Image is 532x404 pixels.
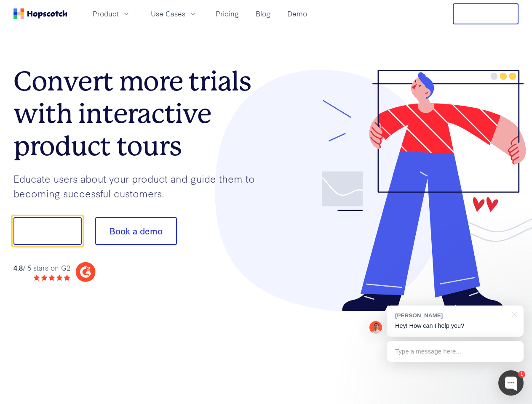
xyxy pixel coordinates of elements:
p: Educate users about your product and guide them to becoming successful customers. [13,171,266,200]
span: Use Cases [151,8,185,19]
strong: 4.8 [13,263,23,272]
h1: Convert more trials with interactive product tours [13,65,266,162]
a: Pricing [212,7,242,21]
button: Free Trial [453,3,519,24]
div: / 5 stars on G2 [13,263,70,273]
button: Book a demo [95,217,177,245]
a: Home [13,8,67,19]
button: Product [88,7,136,21]
div: [PERSON_NAME] [395,311,507,319]
img: Mark Spera [369,321,382,334]
a: Blog [252,7,274,21]
a: Demo [284,7,310,21]
button: Show me! [13,217,82,245]
p: Hey! How can I help you? [395,322,515,330]
div: 1 [518,371,525,378]
span: Product [93,8,119,19]
div: Type a message here... [387,341,524,362]
button: Use Cases [146,7,202,21]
